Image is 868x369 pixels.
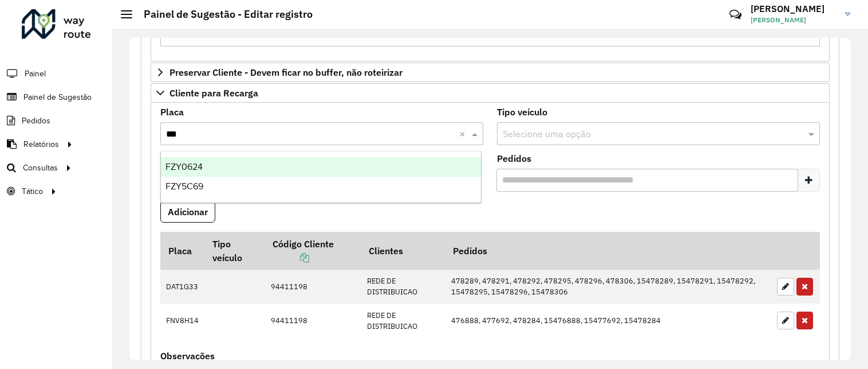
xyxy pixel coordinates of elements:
a: Copiar [273,252,309,263]
td: FNV8H14 [160,304,205,337]
ng-dropdown-panel: Options list [160,151,482,203]
td: 94411198 [265,270,361,304]
a: Preservar Cliente - Devem ficar no buffer, não roteirizar [151,63,830,82]
td: REDE DE DISTRIBUICAO [361,270,445,304]
th: Clientes [361,232,445,270]
label: Tipo veículo [497,105,547,119]
td: 478289, 478291, 478292, 478295, 478296, 478306, 15478289, 15478291, 15478292, 15478295, 15478296,... [445,270,771,304]
span: FZY0624 [165,162,203,172]
label: Placa [160,105,184,119]
td: 94411198 [265,304,361,337]
span: Preservar Cliente - Devem ficar no buffer, não roteirizar [169,68,403,77]
span: Pedidos [22,115,50,127]
th: Código Cliente [265,232,361,270]
td: 476888, 477692, 478284, 15476888, 15477692, 15478284 [445,304,771,337]
span: Painel de Sugestão [23,91,92,103]
span: [PERSON_NAME] [751,15,837,25]
a: Cliente para Recarga [151,83,830,103]
label: Observações [160,349,215,363]
span: FZY5C69 [165,181,203,191]
th: Placa [160,232,205,270]
span: Cliente para Recarga [169,88,258,98]
button: Adicionar [160,201,215,223]
label: Pedidos [497,152,531,165]
h2: Painel de Sugestão - Editar registro [132,8,313,21]
span: Painel [25,68,46,80]
td: DAT1G33 [160,270,205,304]
span: Clear all [459,127,469,141]
span: Relatórios [23,138,59,150]
span: Tático [22,185,43,197]
a: Contato Rápido [723,2,748,27]
td: REDE DE DISTRIBUICAO [361,304,445,337]
h3: [PERSON_NAME] [751,3,837,14]
th: Tipo veículo [205,232,265,270]
span: Consultas [23,162,58,174]
th: Pedidos [445,232,771,270]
